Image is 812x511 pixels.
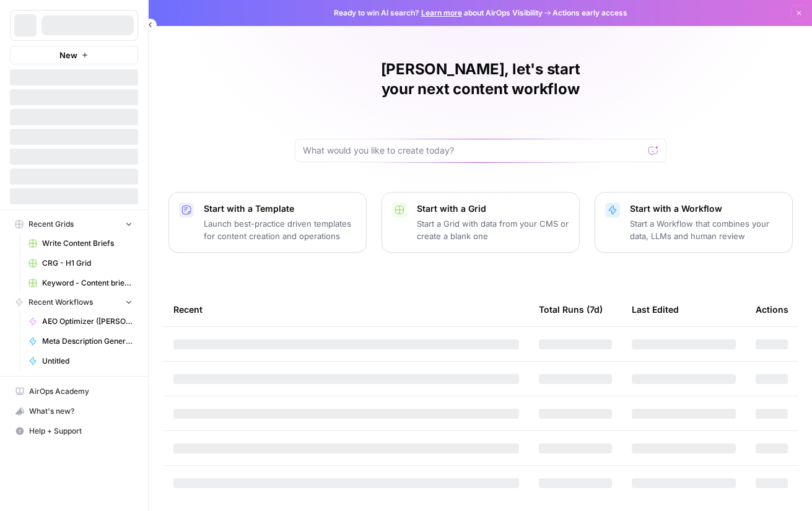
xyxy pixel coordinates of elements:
a: CRG - H1 Grid [23,253,138,273]
span: Recent Grids [28,219,74,230]
span: Ready to win AI search? about AirOps Visibility [334,7,543,19]
button: Recent Workflows [10,293,138,312]
button: Start with a GridStart a Grid with data from your CMS or create a blank one [382,192,580,253]
span: CRG - H1 Grid [42,258,133,269]
a: Write Content Briefs [23,234,138,253]
span: Untitled [42,356,133,367]
span: AEO Optimizer ([PERSON_NAME]) [42,316,133,327]
p: Start with a Workflow [630,203,782,215]
div: Last Edited [632,292,679,326]
p: Start a Grid with data from your CMS or create a blank one [417,217,569,242]
input: What would you like to create today? [303,144,644,157]
span: Meta Description Generator ([PERSON_NAME]) [42,336,133,347]
div: What's new? [11,402,138,421]
a: AirOps Academy [10,382,138,401]
button: New [10,46,138,64]
a: Meta Description Generator ([PERSON_NAME]) [23,331,138,351]
div: Recent [173,292,519,326]
h1: [PERSON_NAME], let's start your next content workflow [295,59,666,99]
p: Start with a Grid [417,203,569,215]
button: Help + Support [10,421,138,441]
div: Total Runs (7d) [539,292,603,326]
p: Launch best-practice driven templates for content creation and operations [204,217,356,242]
button: What's new? [10,401,138,421]
button: Start with a TemplateLaunch best-practice driven templates for content creation and operations [168,192,367,253]
a: Keyword - Content brief - Article (Airops builders) [23,273,138,293]
a: AEO Optimizer ([PERSON_NAME]) [23,312,138,331]
p: Start with a Template [204,203,356,215]
button: Start with a WorkflowStart a Workflow that combines your data, LLMs and human review [595,192,793,253]
button: Recent Grids [10,215,138,234]
p: Start a Workflow that combines your data, LLMs and human review [630,217,782,242]
span: Actions early access [552,7,627,19]
a: Learn more [421,8,462,17]
a: Untitled [23,351,138,371]
span: Recent Workflows [28,297,93,308]
div: Actions [756,292,788,326]
span: AirOps Academy [29,386,133,397]
span: Keyword - Content brief - Article (Airops builders) [42,277,133,289]
span: Help + Support [29,426,133,437]
span: New [59,49,77,61]
span: Write Content Briefs [42,238,133,249]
